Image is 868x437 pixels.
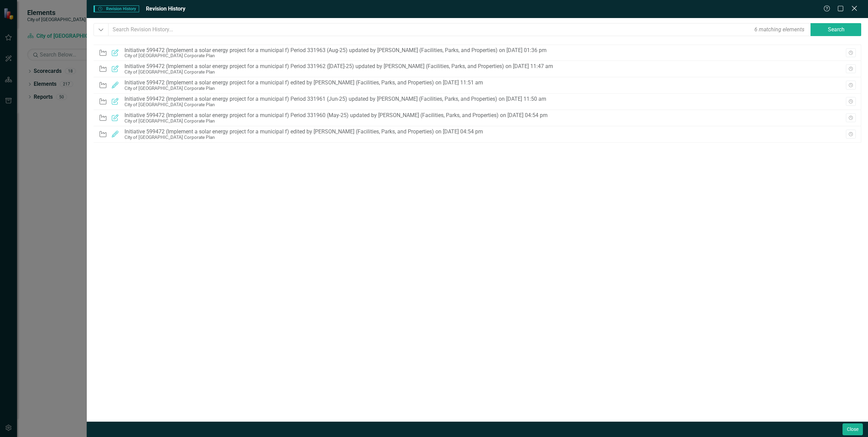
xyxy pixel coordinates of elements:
[124,112,548,118] div: Initiative 599472 (Implement a solar energy project for a municipal f) Period 331960 (May-25) upd...
[124,63,553,69] div: Initiative 599472 (Implement a solar energy project for a municipal f) Period 331962 ([DATE]-25) ...
[124,86,483,91] div: City of [GEOGRAPHIC_DATA] Corporate Plan
[124,129,483,135] div: Initiative 599472 (Implement a solar energy project for a municipal f) edited by [PERSON_NAME] (F...
[108,23,811,36] input: Search Revision History...
[94,5,139,12] span: Revision History
[124,135,483,140] div: City of [GEOGRAPHIC_DATA] Corporate Plan
[124,96,546,102] div: Initiative 599472 (Implement a solar energy project for a municipal f) Period 331961 (Jun-25) upd...
[146,5,185,12] span: Revision History
[124,69,553,75] div: City of [GEOGRAPHIC_DATA] Corporate Plan
[811,23,862,36] button: Search
[753,24,806,35] div: 6 matching elements
[842,423,863,435] button: Close
[124,80,483,86] div: Initiative 599472 (Implement a solar energy project for a municipal f) edited by [PERSON_NAME] (F...
[124,118,548,124] div: City of [GEOGRAPHIC_DATA] Corporate Plan
[124,53,547,58] div: City of [GEOGRAPHIC_DATA] Corporate Plan
[124,47,547,53] div: Initiative 599472 (Implement a solar energy project for a municipal f) Period 331963 (Aug-25) upd...
[124,102,546,107] div: City of [GEOGRAPHIC_DATA] Corporate Plan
